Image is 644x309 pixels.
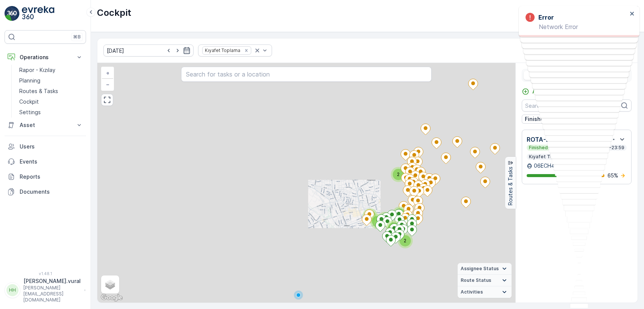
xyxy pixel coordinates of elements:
[16,75,86,86] a: Planning
[5,271,86,276] span: v 1.48.1
[370,214,385,229] div: 2
[363,208,378,223] div: 2
[5,6,20,21] img: logo
[16,96,86,107] a: Cockpit
[16,65,86,75] a: Rapor - Kızılay
[99,293,124,303] a: Open this area in Google Maps (opens a new window)
[525,115,555,123] p: Finished (1)
[392,207,407,222] div: 2
[16,86,86,96] a: Routes & Tasks
[398,233,413,248] div: 2
[5,154,86,169] a: Events
[461,277,491,283] span: Route Status
[386,220,401,236] div: 2
[458,275,512,286] summary: Route Status
[19,87,58,95] p: Routes & Tasks
[20,173,83,181] p: Reports
[6,284,18,296] div: HH
[630,11,635,18] button: close
[106,70,109,76] span: +
[22,6,54,21] img: logo_light-DOdMpM7g.png
[181,67,432,82] input: Search for tasks or a location
[102,276,118,293] a: Layers
[106,81,110,87] span: −
[242,47,251,54] div: Remove Kıyafet Toplama
[20,54,71,61] p: Operations
[102,67,113,79] a: Zoom In
[73,34,81,40] p: ⌘B
[404,238,406,243] span: 2
[522,99,632,112] input: Search Routes
[102,79,113,90] a: Zoom Out
[595,145,625,151] p: 06:00-23:59
[99,293,124,303] img: Google
[19,66,55,74] p: Rapor - Kızılay
[23,277,81,285] p: [PERSON_NAME].vural
[19,109,41,116] p: Settings
[607,172,618,179] p: 65 %
[20,121,71,129] p: Asset
[522,115,558,124] button: Finished (1)
[5,139,86,154] a: Users
[19,77,40,84] p: Planning
[461,289,483,295] span: Activities
[5,50,86,65] button: Operations
[5,184,86,199] a: Documents
[528,145,549,151] p: Finished
[103,44,194,57] input: dd/mm/yyyy
[20,188,83,196] p: Documents
[527,135,584,144] p: ROTA-ESER OKULU
[16,107,86,118] a: Settings
[507,167,514,205] p: Routes & Tasks
[20,158,83,165] p: Events
[538,13,554,22] h3: Error
[458,286,512,298] summary: Activities
[20,143,83,150] p: Users
[526,23,627,30] p: Network Error
[458,263,512,275] summary: Assignee Status
[19,98,39,106] p: Cockpit
[528,154,567,160] p: Kıyafet Toplama
[97,7,131,19] p: Cockpit
[23,285,81,303] p: [PERSON_NAME][EMAIL_ADDRESS][DOMAIN_NAME]
[5,277,86,303] button: HH[PERSON_NAME].vural[PERSON_NAME][EMAIL_ADDRESS][DOMAIN_NAME]
[461,266,499,272] span: Assignee Status
[532,88,579,95] p: Add Ad Hoc Route
[391,167,406,182] div: 2
[522,88,579,95] a: Add Ad Hoc Route
[377,212,392,227] div: 2
[5,118,86,133] button: Asset
[203,47,241,54] div: Kıyafet Toplama
[534,162,561,170] p: 06ECH422
[397,171,400,177] span: 2
[5,169,86,184] a: Reports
